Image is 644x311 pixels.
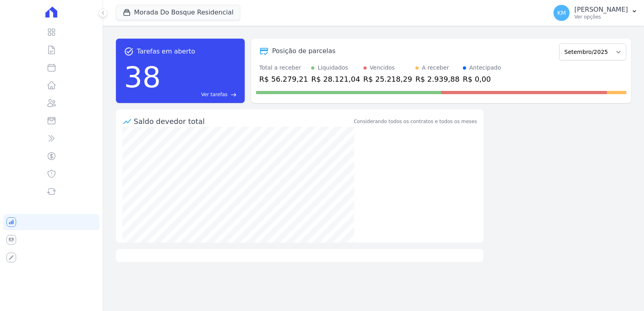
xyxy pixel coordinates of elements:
[134,116,352,127] div: Saldo devedor total
[259,74,308,84] div: R$ 56.279,21
[363,74,412,84] div: R$ 25.218,29
[137,47,195,56] span: Tarefas em aberto
[201,91,227,98] span: Ver tarefas
[124,47,134,56] span: task_alt
[231,92,237,98] span: east
[370,64,395,72] div: Vencidos
[469,64,501,72] div: Antecipado
[574,6,628,14] p: [PERSON_NAME]
[259,64,308,72] div: Total a receber
[547,2,644,24] button: KM [PERSON_NAME] Ver opções
[422,64,449,72] div: A receber
[354,118,477,125] div: Considerando todos os contratos e todos os meses
[164,91,237,98] a: Ver tarefas east
[318,64,348,72] div: Liquidados
[415,74,460,84] div: R$ 2.939,88
[124,56,161,98] div: 38
[574,14,628,20] p: Ver opções
[463,74,501,84] div: R$ 0,00
[557,10,566,16] span: KM
[116,5,240,20] button: Morada Do Bosque Residencial
[311,74,360,84] div: R$ 28.121,04
[272,46,336,56] div: Posição de parcelas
